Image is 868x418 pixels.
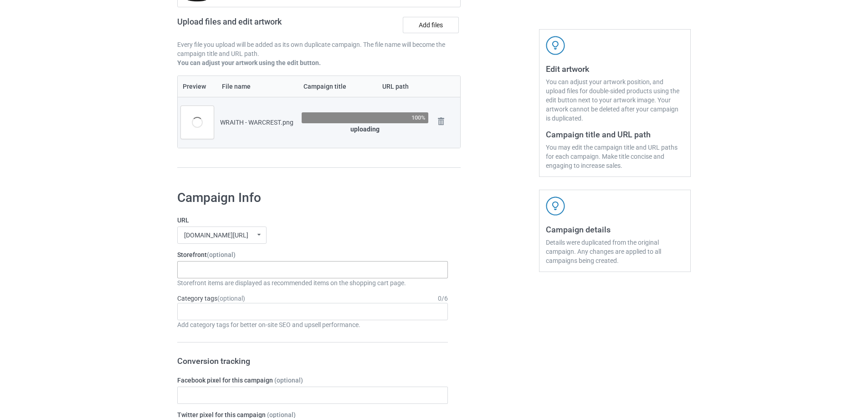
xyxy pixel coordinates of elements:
[177,190,448,206] h1: Campaign Info
[177,17,347,34] h2: Upload files and edit artwork
[178,76,217,97] th: Preview
[546,143,684,170] div: You may edit the campaign title and URL paths for each campaign. Make title concise and engaging ...
[435,115,447,128] img: svg+xml;base64,PD94bWwgdmVyc2lvbj0iMS4wIiBlbmNvZGluZz0iVVRGLTgiPz4KPHN2ZyB3aWR0aD0iMjhweCIgaGVpZ2...
[403,17,459,33] label: Add files
[546,224,684,235] h3: Campaign details
[546,129,684,140] h3: Campaign title and URL path
[274,377,303,384] span: (optional)
[298,76,377,97] th: Campaign title
[546,196,565,216] img: svg+xml;base64,PD94bWwgdmVyc2lvbj0iMS4wIiBlbmNvZGluZz0iVVRGLTgiPz4KPHN2ZyB3aWR0aD0iNDJweCIgaGVpZ2...
[177,216,448,225] label: URL
[377,76,431,97] th: URL path
[217,295,245,302] span: (optional)
[177,320,448,329] div: Add category tags for better on-site SEO and upsell performance.
[177,356,448,366] h3: Conversion tracking
[220,118,295,127] div: WRAITH - WARCREST.png
[546,238,684,265] div: Details were duplicated from the original campaign. Any changes are applied to all campaigns bein...
[184,232,248,238] div: [DOMAIN_NAME][URL]
[177,294,245,303] label: Category tags
[546,36,565,55] img: svg+xml;base64,PD94bWwgdmVyc2lvbj0iMS4wIiBlbmNvZGluZz0iVVRGLTgiPz4KPHN2ZyB3aWR0aD0iNDJweCIgaGVpZ2...
[217,76,298,97] th: File name
[177,376,448,385] label: Facebook pixel for this campaign
[177,250,448,259] label: Storefront
[177,40,461,58] p: Every file you upload will be added as its own duplicate campaign. The file name will become the ...
[177,278,448,287] div: Storefront items are displayed as recommended items on the shopping cart page.
[177,59,321,66] b: You can adjust your artwork using the edit button.
[207,251,236,258] span: (optional)
[302,125,428,134] div: uploading
[546,77,684,123] div: You can adjust your artwork position, and upload files for double-sided products using the edit b...
[411,115,426,121] div: 100%
[546,64,684,74] h3: Edit artwork
[438,294,448,303] div: 0 / 6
